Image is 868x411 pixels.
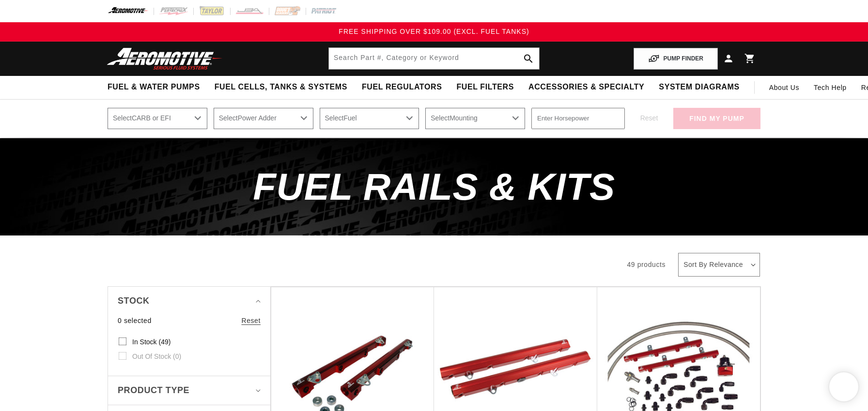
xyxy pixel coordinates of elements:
span: In stock (49) [132,338,170,346]
span: Accessories & Specialty [528,82,644,92]
summary: Fuel Filters [449,76,521,99]
input: Enter Horsepower [531,108,625,129]
a: Reset [241,315,261,326]
span: Product type [118,383,189,397]
span: Fuel Filters [456,82,514,92]
span: 49 products [627,261,666,268]
span: FREE SHIPPING OVER $109.00 (EXCL. FUEL TANKS) [339,28,529,35]
span: Fuel & Water Pumps [108,82,200,92]
span: System Diagrams [659,82,739,92]
button: PUMP FINDER [634,48,718,70]
span: Fuel Rails & Kits [253,165,615,208]
summary: Fuel Regulators [355,76,449,99]
select: Power Adder [214,108,313,129]
summary: Stock (0 selected) [118,287,261,315]
summary: Accessories & Specialty [521,76,651,99]
summary: Tech Help [806,76,854,99]
input: Search by Part Number, Category or Keyword [329,48,539,69]
button: search button [518,48,539,69]
summary: Product type (0 selected) [118,376,261,405]
summary: System Diagrams [651,76,746,99]
span: 0 selected [118,315,152,326]
span: Out of stock (0) [132,352,181,361]
a: About Us [762,76,806,99]
img: Aeromotive [104,47,225,70]
summary: Fuel Cells, Tanks & Systems [207,76,355,99]
select: Fuel [320,108,419,129]
span: Fuel Regulators [362,82,442,92]
select: Mounting [425,108,525,129]
select: CARB or EFI [108,108,207,129]
summary: Fuel & Water Pumps [100,76,207,99]
span: Tech Help [814,82,847,93]
span: Stock [118,294,150,308]
span: About Us [769,84,799,91]
span: Fuel Cells, Tanks & Systems [215,82,347,92]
